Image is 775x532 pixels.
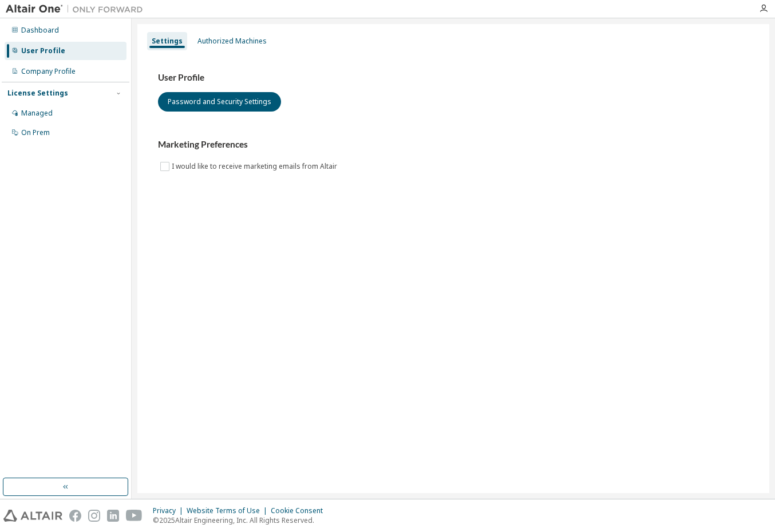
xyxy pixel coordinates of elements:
div: Dashboard [21,26,59,35]
h3: Marketing Preferences [158,139,749,150]
div: License Settings [7,89,68,98]
div: Website Terms of Use [187,506,271,515]
h3: User Profile [158,72,749,84]
img: facebook.svg [69,510,81,522]
div: Authorized Machines [197,37,267,46]
img: instagram.svg [88,510,100,522]
button: Password and Security Settings [158,92,281,112]
p: © 2025 Altair Engineering, Inc. All Rights Reserved. [153,515,330,525]
div: User Profile [21,46,65,55]
div: Company Profile [21,67,76,76]
label: I would like to receive marketing emails from Altair [172,160,339,173]
div: Privacy [153,506,187,515]
img: Altair One [6,3,149,15]
div: Cookie Consent [271,506,330,515]
div: Managed [21,109,53,118]
div: Settings [152,37,183,46]
img: altair_logo.svg [3,510,62,522]
img: youtube.svg [126,510,143,522]
img: linkedin.svg [107,510,119,522]
div: On Prem [21,128,50,137]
